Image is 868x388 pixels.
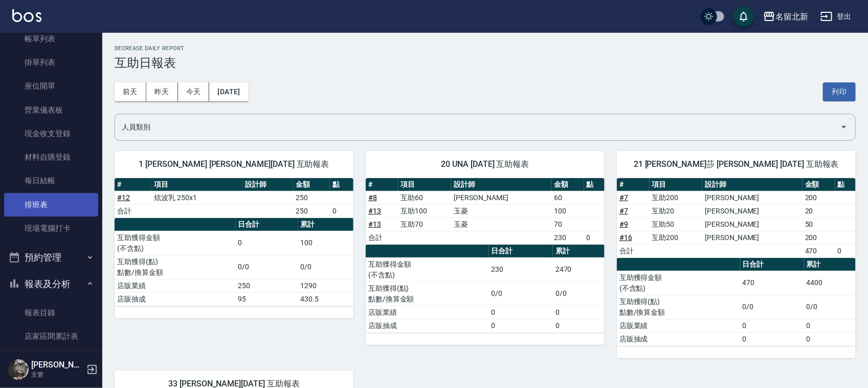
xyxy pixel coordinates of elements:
a: 排班表 [4,193,98,217]
th: 累計 [804,258,856,271]
td: 60 [551,191,584,204]
a: 報表目錄 [4,301,98,325]
th: # [366,178,398,191]
h2: Decrease Daily Report [115,45,856,52]
th: 設計師 [451,178,551,191]
td: 20 [803,204,835,218]
td: 0 [489,306,553,319]
td: 炫波乳 250x1 [151,191,242,204]
th: 日合計 [489,245,553,258]
td: 0 [804,332,856,346]
td: 70 [551,218,584,231]
td: 合計 [115,204,151,218]
td: 0/0 [298,255,353,279]
td: 95 [235,292,298,306]
td: 0/0 [489,282,553,306]
button: 昨天 [146,82,178,101]
table: a dense table [366,178,605,245]
button: [DATE] [209,82,248,101]
a: 營業儀表板 [4,98,98,122]
th: 項目 [398,178,452,191]
a: #16 [619,233,632,242]
td: 店販抽成 [115,292,235,306]
th: 點 [835,178,856,191]
th: 金額 [803,178,835,191]
a: #13 [368,220,381,228]
a: #7 [619,207,628,215]
td: 互助50 [650,218,703,231]
button: 登出 [816,7,856,26]
td: 合計 [617,244,650,257]
td: 1290 [298,279,353,292]
td: 店販抽成 [366,319,489,332]
h3: 互助日報表 [115,56,856,70]
td: 230 [489,257,553,282]
td: 100 [551,204,584,218]
th: 累計 [298,218,353,231]
td: [PERSON_NAME] [702,231,803,244]
th: 項目 [151,178,242,191]
td: 470 [740,271,804,295]
td: 0 [489,319,553,332]
td: [PERSON_NAME] [702,218,803,231]
p: 主管 [31,370,83,379]
table: a dense table [366,245,605,333]
a: #7 [619,193,628,202]
td: 玉菱 [451,218,551,231]
th: 設計師 [242,178,293,191]
td: 0 [740,332,804,346]
img: Person [8,359,29,380]
th: 設計師 [702,178,803,191]
a: #8 [368,193,377,202]
td: 470 [803,244,835,257]
a: 現金收支登錄 [4,122,98,145]
td: 0 [584,231,605,244]
td: 0/0 [740,295,804,319]
table: a dense table [617,178,856,258]
button: save [733,6,754,27]
td: 0/0 [804,295,856,319]
a: 掛單列表 [4,51,98,74]
td: [PERSON_NAME] [451,191,551,204]
td: 互助200 [650,231,703,244]
th: # [617,178,650,191]
td: 0 [330,204,353,218]
a: #9 [619,220,628,228]
td: 250 [293,191,330,204]
table: a dense table [115,178,353,218]
td: 店販業績 [115,279,235,292]
a: 現場電腦打卡 [4,217,98,240]
h5: [PERSON_NAME] [31,360,83,370]
button: 列印 [823,82,856,101]
td: 互助獲得(點) 點數/換算金額 [115,255,235,279]
td: 互助獲得金額 (不含點) [115,231,235,255]
td: 50 [803,218,835,231]
td: 0 [740,319,804,332]
a: 材料自購登錄 [4,145,98,169]
input: 人員名稱 [119,118,836,136]
a: 帳單列表 [4,27,98,51]
td: 4400 [804,271,856,295]
button: 名留北新 [759,6,812,27]
a: 店家日報表 [4,349,98,372]
a: 座位開單 [4,74,98,98]
th: 日合計 [740,258,804,271]
td: [PERSON_NAME] [702,204,803,218]
button: Open [836,119,852,135]
td: 0 [835,244,856,257]
td: 互助70 [398,218,452,231]
td: 250 [293,204,330,218]
td: 店販業績 [617,319,740,332]
td: 100 [298,231,353,255]
button: 今天 [178,82,210,101]
td: 店販業績 [366,306,489,319]
button: 報表及分析 [4,271,98,297]
td: 互助100 [398,204,452,218]
a: 店家區間累計表 [4,325,98,348]
td: [PERSON_NAME] [702,191,803,204]
td: 0 [553,319,605,332]
td: 玉菱 [451,204,551,218]
a: #12 [117,193,130,202]
td: 互助獲得金額 (不含點) [617,271,740,295]
td: 0 [804,319,856,332]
